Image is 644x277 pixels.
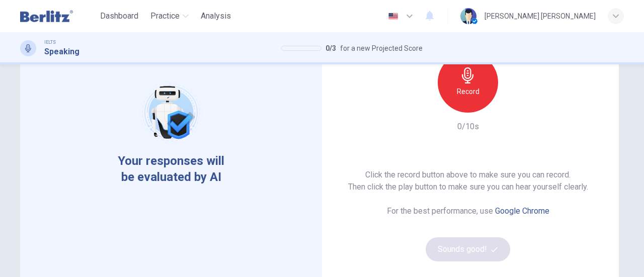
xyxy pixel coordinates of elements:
a: Google Chrome [495,206,549,216]
button: Record [438,52,498,113]
h6: 0/10s [457,121,479,133]
h1: Speaking [44,46,79,58]
img: en [387,13,399,20]
img: Berlitz Latam logo [20,6,73,26]
button: Dashboard [96,7,142,25]
h6: Click the record button above to make sure you can record. Then click the play button to make sur... [348,169,588,193]
button: Practice [146,7,193,25]
span: 0 / 3 [326,42,336,54]
span: Your responses will be evaluated by AI [110,153,232,185]
button: Analysis [197,7,235,25]
img: robot icon [139,80,203,144]
div: [PERSON_NAME] [PERSON_NAME] [485,10,596,22]
span: for a new Projected Score [340,42,423,54]
img: Profile picture [460,8,476,24]
span: IELTS [44,39,56,46]
h6: Record [457,85,479,98]
h6: For the best performance, use [387,205,549,217]
span: Analysis [201,10,231,22]
span: Dashboard [100,10,138,22]
span: Practice [150,10,180,22]
a: Berlitz Latam logo [20,6,96,26]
